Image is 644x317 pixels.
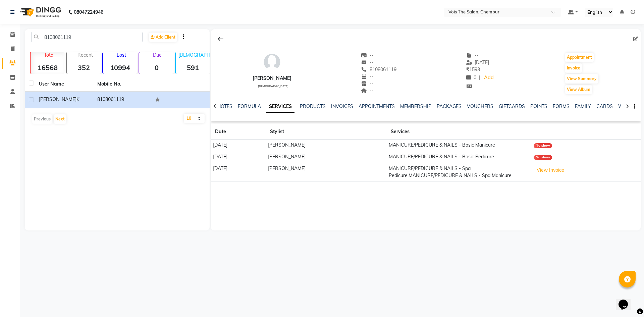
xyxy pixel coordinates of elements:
[387,124,532,140] th: Services
[361,66,397,72] span: 8108061119
[361,59,374,65] span: --
[69,52,101,58] p: Recent
[141,52,173,58] p: Due
[17,3,63,21] img: logo
[575,103,591,109] a: FAMILY
[106,52,137,58] p: Lost
[534,165,567,175] button: View Invoice
[266,101,294,113] a: SERVICES
[35,76,93,92] th: User Name
[331,103,353,109] a: INVOICES
[139,63,173,72] strong: 0
[211,151,266,163] td: [DATE]
[565,85,592,94] button: View Album
[266,124,387,140] th: Stylist
[400,103,431,109] a: MEMBERSHIP
[217,103,232,109] a: NOTES
[176,63,210,72] strong: 591
[214,33,228,45] div: Back to Client
[54,114,66,124] button: Next
[31,63,65,72] strong: 16568
[618,103,637,109] a: WALLET
[596,103,613,109] a: CARDS
[387,140,532,151] td: MANICURE/PEDICURE & NAILS - Basic Manicure
[178,52,210,58] p: [DEMOGRAPHIC_DATA]
[387,151,532,163] td: MANICURE/PEDICURE & NAILS - Basic Pedicure
[466,66,469,72] span: ₹
[530,103,547,109] a: POINTS
[300,103,326,109] a: PRODUCTS
[211,140,266,151] td: [DATE]
[211,124,266,140] th: Date
[266,140,387,151] td: [PERSON_NAME]
[359,103,395,109] a: APPOINTMENTS
[565,74,598,84] button: View Summary
[361,81,374,87] span: --
[534,155,552,160] div: No show
[149,33,177,42] a: Add Client
[534,143,552,148] div: No show
[33,52,65,58] p: Total
[553,103,570,109] a: FORMS
[466,52,479,58] span: --
[466,59,489,65] span: [DATE]
[361,52,374,58] span: --
[93,76,152,92] th: Mobile No.
[103,63,137,72] strong: 10994
[565,63,582,73] button: Invoice
[466,66,480,72] span: 1593
[479,74,480,81] span: |
[565,53,594,62] button: Appointment
[39,96,76,102] span: [PERSON_NAME]
[483,73,495,83] a: Add
[616,290,637,310] iframe: chat widget
[67,63,101,72] strong: 352
[262,52,282,72] img: avatar
[361,73,374,80] span: --
[466,74,476,81] span: 0
[258,85,288,88] span: [DEMOGRAPHIC_DATA]
[266,151,387,163] td: [PERSON_NAME]
[253,75,291,82] div: [PERSON_NAME]
[76,96,79,102] span: K
[437,103,462,109] a: PACKAGES
[31,32,143,42] input: Search by Name/Mobile/Email/Code
[266,163,387,181] td: [PERSON_NAME]
[74,3,103,21] b: 08047224946
[361,88,374,94] span: --
[93,92,152,108] td: 8108061119
[211,163,266,181] td: [DATE]
[387,163,532,181] td: MANICURE/PEDICURE & NAILS - Spa Pedicure,MANICURE/PEDICURE & NAILS - Spa Manicure
[238,103,261,109] a: FORMULA
[499,103,525,109] a: GIFTCARDS
[467,103,493,109] a: VOUCHERS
